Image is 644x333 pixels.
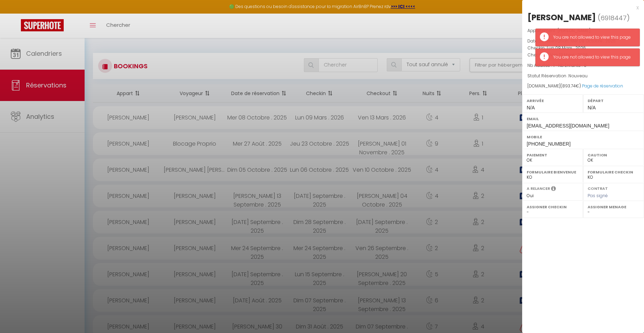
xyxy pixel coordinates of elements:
span: [PERSON_NAME] [557,28,591,33]
span: [PHONE_NUMBER] [527,141,571,147]
span: ( ) [598,13,630,23]
span: Nb Enfants : 0 [558,62,587,68]
label: Départ [588,97,639,104]
div: You are not allowed to view this page [553,34,633,41]
p: Appartement : [527,27,639,34]
label: Assigner Checkin [527,203,579,210]
label: Formulaire Bienvenue [527,169,579,176]
span: Nouveau [568,73,588,79]
span: 6918447 [600,14,627,22]
span: N/A [527,105,535,110]
a: Page de réservation [582,83,623,89]
label: Contrat [588,186,608,190]
div: x [522,3,639,12]
span: Pas signé [588,193,608,199]
label: Caution [588,152,639,158]
span: [EMAIL_ADDRESS][DOMAIN_NAME] [527,123,609,129]
label: A relancer [527,186,550,192]
label: Email [527,115,639,122]
span: ( €) [560,83,581,89]
div: You are not allowed to view this page [553,54,633,61]
span: 893.74 [562,83,576,89]
label: Formulaire Checkin [588,169,639,176]
label: Mobile [527,133,639,140]
span: Lun 09 Mars . 2026 [547,45,586,51]
label: Assigner Menage [588,203,639,210]
label: Paiement [527,152,579,158]
p: Statut Réservation : [527,72,639,79]
i: Sélectionner OUI si vous souhaiter envoyer les séquences de messages post-checkout [551,186,556,193]
div: [PERSON_NAME] [527,12,596,23]
span: Nb Adultes : 1 - [527,62,587,68]
div: [DOMAIN_NAME] [527,83,639,90]
p: Checkin : [527,45,639,52]
p: Checkout : [527,52,639,59]
p: Date de réservation : [527,38,639,45]
span: N/A [588,105,596,110]
label: Arrivée [527,97,579,104]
